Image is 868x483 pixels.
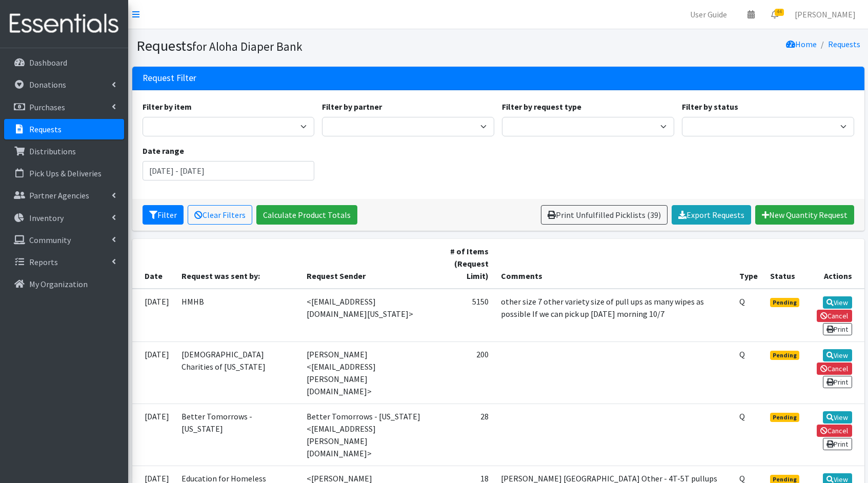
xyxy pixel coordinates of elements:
abbr: Quantity [739,349,745,359]
img: HumanEssentials [4,7,124,41]
td: Better Tomorrows - [US_STATE] <[EMAIL_ADDRESS][PERSON_NAME][DOMAIN_NAME]> [300,404,438,466]
a: Cancel [817,310,852,322]
th: Status [764,239,807,289]
td: 200 [438,341,495,404]
th: Request Sender [300,239,438,289]
label: Filter by partner [322,100,382,113]
a: Partner Agencies [4,185,124,206]
span: Pending [770,351,799,360]
label: Filter by status [682,100,738,113]
a: Community [4,230,124,250]
a: Cancel [817,425,852,437]
a: Dashboard [4,52,124,73]
abbr: Quantity [739,296,745,307]
p: Inventory [29,213,64,223]
th: Comments [495,239,733,289]
td: [DEMOGRAPHIC_DATA] Charities of [US_STATE] [175,341,301,404]
a: Home [786,39,817,49]
p: Donations [29,79,66,90]
td: other size 7 other variety size of pull ups as many wipes as possible If we can pick up [DATE] mo... [495,289,733,342]
td: <[EMAIL_ADDRESS][DOMAIN_NAME][US_STATE]> [300,289,438,342]
a: Calculate Product Totals [256,205,357,225]
h3: Request Filter [143,73,196,84]
span: Pending [770,413,799,422]
a: View [823,411,852,424]
input: January 1, 2011 - December 31, 2011 [143,161,315,180]
a: Export Requests [672,205,751,225]
td: HMHB [175,289,301,342]
a: Clear Filters [188,205,252,225]
a: Requests [828,39,860,49]
a: Donations [4,74,124,95]
td: [DATE] [132,341,175,404]
p: Community [29,235,71,245]
button: Filter [143,205,184,225]
a: Requests [4,119,124,139]
a: User Guide [682,4,735,25]
label: Filter by item [143,100,192,113]
abbr: Quantity [739,411,745,421]
a: [PERSON_NAME] [786,4,864,25]
a: My Organization [4,274,124,294]
a: View [823,296,852,309]
th: # of Items (Request Limit) [438,239,495,289]
td: [DATE] [132,289,175,342]
a: Print Unfulfilled Picklists (39) [541,205,668,225]
label: Filter by request type [502,100,581,113]
a: Print [823,376,852,388]
small: for Aloha Diaper Bank [192,39,302,54]
a: Purchases [4,97,124,117]
a: 44 [763,4,786,25]
a: Print [823,438,852,450]
p: Purchases [29,102,65,112]
th: Type [733,239,764,289]
td: [DATE] [132,404,175,466]
p: Reports [29,257,58,267]
th: Date [132,239,175,289]
th: Actions [807,239,864,289]
p: Distributions [29,146,76,156]
td: [PERSON_NAME] <[EMAIL_ADDRESS][PERSON_NAME][DOMAIN_NAME]> [300,341,438,404]
a: Inventory [4,208,124,228]
p: My Organization [29,279,88,289]
th: Request was sent by: [175,239,301,289]
span: Pending [770,298,799,307]
a: View [823,349,852,361]
span: 44 [775,9,784,16]
p: Requests [29,124,62,134]
td: 28 [438,404,495,466]
td: Better Tomorrows - [US_STATE] [175,404,301,466]
p: Pick Ups & Deliveries [29,168,102,178]
a: Pick Ups & Deliveries [4,163,124,184]
a: Reports [4,252,124,272]
p: Dashboard [29,57,67,68]
a: Print [823,323,852,335]
a: Cancel [817,363,852,375]
a: Distributions [4,141,124,162]
a: New Quantity Request [755,205,854,225]
td: 5150 [438,289,495,342]
h1: Requests [136,37,495,55]
label: Date range [143,145,184,157]
p: Partner Agencies [29,190,89,200]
